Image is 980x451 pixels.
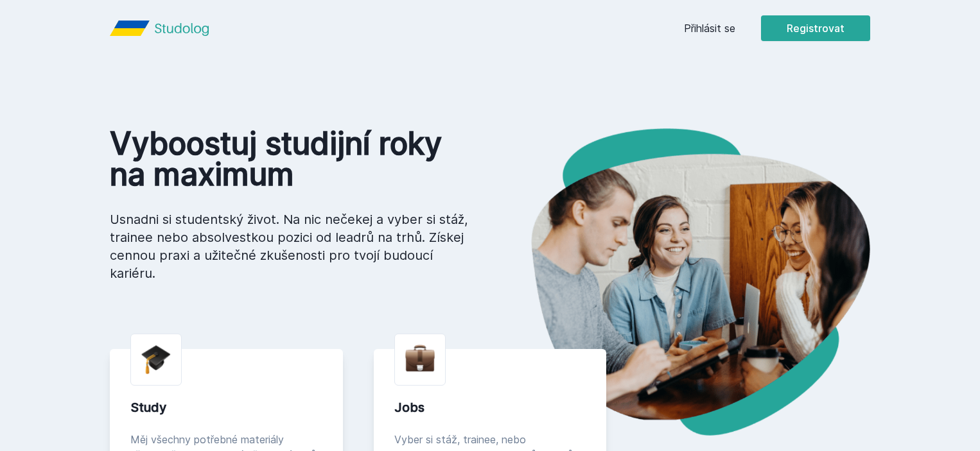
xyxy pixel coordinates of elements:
h1: Vyboostuj studijní roky na maximum [110,128,469,190]
img: graduation-cap.png [141,345,171,375]
a: Přihlásit se [684,21,735,36]
img: hero.png [490,128,870,436]
img: briefcase.png [405,342,435,375]
button: Registrovat [761,15,870,41]
div: Study [130,398,322,416]
div: Jobs [394,398,586,416]
p: Usnadni si studentský život. Na nic nečekej a vyber si stáž, trainee nebo absolvestkou pozici od ... [110,210,469,282]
